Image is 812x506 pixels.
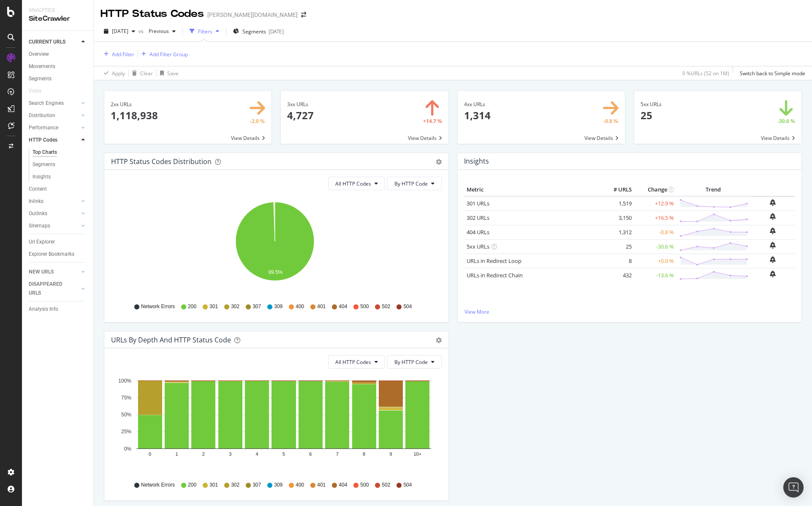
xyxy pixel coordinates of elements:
div: bell-plus [770,213,776,220]
div: Analysis Info [29,305,58,314]
span: 309 [274,303,282,310]
div: HTTP Status Codes Distribution [111,157,212,166]
a: Explorer Bookmarks [29,250,87,259]
text: 0 [149,452,151,457]
div: 0 % URLs ( 52 on 1M ) [682,70,729,77]
a: URLs in Redirect Loop [467,257,521,265]
button: Add Filter [100,49,134,59]
a: HTTP Codes [29,136,79,145]
div: Analytics [29,7,87,14]
a: Movements [29,62,87,71]
span: Network Errors [141,481,175,489]
span: 504 [403,303,412,310]
div: Filters [198,28,212,35]
div: URLs by Depth and HTTP Status Code [111,336,231,344]
td: -13.6 % [634,268,676,282]
div: bell-plus [770,271,776,277]
span: 502 [382,481,390,489]
a: 301 URLs [467,200,489,207]
a: Overview [29,50,87,59]
span: 302 [231,481,239,489]
button: Add Filter Group [138,49,188,59]
div: Overview [29,50,49,59]
span: All HTTP Codes [335,180,371,187]
div: HTTP Codes [29,136,57,145]
div: Apply [112,70,125,77]
a: DISAPPEARED URLS [29,280,79,298]
div: Add Filter Group [149,51,188,58]
div: DISAPPEARED URLS [29,280,71,298]
span: 404 [339,303,347,310]
div: arrow-right-arrow-left [301,12,306,18]
a: Sitemaps [29,222,79,230]
button: All HTTP Codes [328,355,385,369]
a: Search Engines [29,99,79,108]
a: View More [464,308,795,315]
text: 99.5% [268,269,282,275]
div: bell-plus [770,256,776,263]
span: 500 [360,303,369,310]
span: 400 [296,481,304,489]
div: Explorer Bookmarks [29,250,74,259]
div: bell-plus [770,227,776,234]
a: Outlinks [29,209,79,218]
div: Top Charts [33,148,57,157]
h4: Insights [464,156,489,167]
td: 432 [600,268,634,282]
span: vs [139,27,145,35]
span: 200 [188,303,196,310]
a: Inlinks [29,197,79,206]
button: [DATE] [100,25,139,38]
text: 50% [121,412,131,418]
span: 504 [403,481,412,489]
td: +0.0 % [634,254,676,268]
div: [PERSON_NAME][DOMAIN_NAME] [207,11,298,19]
div: Segments [29,74,52,83]
svg: A chart. [111,197,438,295]
div: [DATE] [269,28,284,35]
div: bell-plus [770,199,776,206]
a: Visits [29,87,50,96]
td: -0.8 % [634,225,676,239]
th: # URLS [600,183,634,196]
span: 301 [209,303,218,310]
button: By HTTP Code [387,177,442,190]
div: Sitemaps [29,222,50,230]
span: 2025 Sep. 15th [112,27,128,35]
div: bell-plus [770,242,776,249]
div: Inlinks [29,197,43,206]
span: 200 [188,481,196,489]
a: Segments [29,74,87,83]
a: NEW URLS [29,268,79,276]
span: 502 [382,303,390,310]
div: Url Explorer [29,238,55,246]
td: 3,150 [600,211,634,225]
td: +12.9 % [634,196,676,211]
text: 0% [124,446,132,452]
button: Filters [186,25,223,38]
a: 5xx URLs [467,243,489,250]
div: Clear [140,70,153,77]
text: 75% [121,395,131,401]
svg: A chart. [111,375,438,473]
span: Segments [242,28,266,35]
span: 400 [296,303,304,310]
button: Segments[DATE] [230,25,287,38]
div: Save [167,70,179,77]
button: Switch back to Simple mode [736,66,805,80]
text: 6 [309,452,312,457]
div: Movements [29,62,55,71]
td: -30.6 % [634,239,676,254]
button: Save [157,66,179,80]
div: Add Filter [112,51,134,58]
text: 1 [175,452,178,457]
a: Distribution [29,111,79,120]
span: All HTTP Codes [335,358,371,366]
text: 10+ [413,452,421,457]
a: Url Explorer [29,238,87,246]
div: gear [436,337,442,343]
text: 7 [336,452,339,457]
div: SiteCrawler [29,14,87,24]
a: Top Charts [33,148,87,157]
a: URLs in Redirect Chain [467,271,523,279]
